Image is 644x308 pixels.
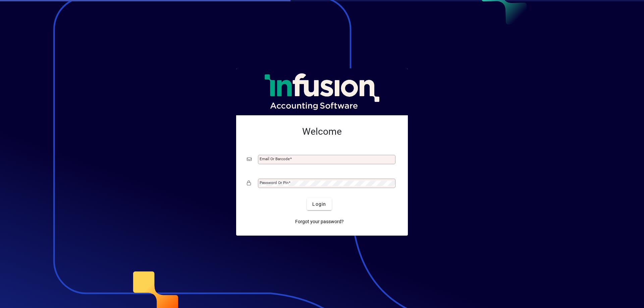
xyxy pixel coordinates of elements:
[260,180,288,185] mat-label: Password or Pin
[247,126,397,137] h2: Welcome
[295,218,344,225] span: Forgot your password?
[307,198,331,210] button: Login
[312,201,326,208] span: Login
[292,215,346,228] a: Forgot your password?
[260,157,290,161] mat-label: Email or Barcode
